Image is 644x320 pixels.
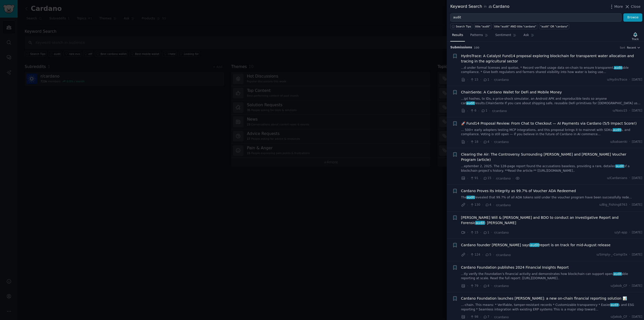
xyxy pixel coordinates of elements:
[481,109,487,113] span: 1
[485,203,491,207] span: 4
[461,53,642,64] a: HydroTrace: A Catalyst Fund14 proposal exploring blockchain for transparent water allocation and ...
[461,128,642,137] a: ... 500+ early adopters testing MCP integrations, and this proposal brings it to mainnet with SDK...
[467,230,468,235] span: ·
[467,314,468,320] span: ·
[461,215,642,226] a: [PERSON_NAME] Will & [PERSON_NAME] and BDO to conduct an Investigative Report and Forensicaudit- ...
[470,284,478,288] span: 79
[494,31,518,42] a: Sentiment
[615,164,624,168] span: audit
[632,140,642,144] span: [DATE]
[461,188,576,194] span: Cardano Proves Its Integrity as 99.7% of Voucher ADA Redeemed
[632,284,642,288] span: [DATE]
[494,25,536,28] div: title:"audit" AND title:"cardano"
[493,176,494,181] span: ·
[489,108,490,114] span: ·
[470,140,478,144] span: 18
[522,31,536,42] a: Ask
[461,242,611,248] a: Cardano founder [PERSON_NAME] saysauditreport is on track for mid-August release
[494,284,509,288] span: r/cardano
[596,253,627,257] span: u/Simply-_-Compl3x
[629,78,630,82] span: ·
[631,4,640,9] span: Close
[470,230,478,235] span: 15
[456,25,471,28] span: Search Tips
[461,121,637,126] a: 🚀 Fund14 Proposal Review: From Chat to Checkout — AI Payments via Cardano (5/5 Impact Score!)
[627,46,636,49] span: Recent
[496,203,511,207] span: r/cardano
[614,4,623,9] span: More
[461,152,642,162] span: Clearing the Air: The Controversy Surrounding [PERSON_NAME] and [PERSON_NAME] Voucher Program (ar...
[483,230,489,235] span: 1
[461,215,642,226] span: [PERSON_NAME] Will & [PERSON_NAME] and BDO to conduct an Investigative Report and Forensic - [PER...
[493,202,494,208] span: ·
[478,108,479,114] span: ·
[482,202,483,208] span: ·
[494,231,509,234] span: r/cardano
[491,314,492,320] span: ·
[474,23,492,29] a: title:"audit"
[613,272,622,276] span: audit
[494,78,509,82] span: r/cardano
[611,315,627,319] span: u/Jakob_CF
[461,265,569,270] a: Cardano Foundation publishes 2024 Financial Insights Report
[620,46,625,49] div: Sort
[480,283,481,289] span: ·
[450,13,622,22] input: Try a keyword related to your business
[632,203,642,207] span: [DATE]
[607,176,627,181] span: u/Cardanians
[450,45,472,50] span: Submission s
[461,272,642,281] a: ...tly verify the Foundation’s financial activity and demonstrates how blockchain can support ope...
[524,33,529,38] span: Ask
[450,23,472,29] button: Search Tips
[632,253,642,257] span: [DATE]
[450,31,465,42] a: Results
[610,303,619,307] span: audit
[494,315,509,319] span: r/cardano
[632,78,642,82] span: [DATE]
[614,66,623,69] span: audit
[632,230,642,235] span: [DATE]
[625,4,640,9] button: Close
[470,78,478,82] span: 15
[494,140,509,144] span: r/cardano
[632,37,639,41] div: Track
[613,128,621,132] span: audit
[461,195,642,200] a: Theauditrevealed that 99.7% of all ADA tokens sold under the voucher program have been successful...
[599,203,627,207] span: u/Big_Fishing8763
[614,230,627,235] span: u/yt-app
[461,90,562,95] a: ChainSente: A Cardano Wallet for DeFi and Mobile Money
[483,78,489,82] span: 1
[475,221,485,225] span: audit
[483,140,489,144] span: 4
[467,283,468,289] span: ·
[492,109,507,113] span: r/cardano
[468,31,490,42] a: Patterns
[480,77,481,82] span: ·
[450,4,509,10] div: Keyword Search Cardano
[482,252,483,258] span: ·
[461,303,642,312] a: ...-chain. This means: * Verifiable, tamper-resistant records * Customizable transparency * Easie...
[613,109,627,113] span: u/Nasu15
[629,284,630,288] span: ·
[467,176,468,181] span: ·
[496,177,511,180] span: r/cardano
[627,46,640,49] button: Recent
[495,33,511,38] span: Sentiment
[512,176,513,181] span: ·
[461,242,611,248] span: Cardano founder [PERSON_NAME] says report is on track for mid-August release
[484,5,487,9] span: in
[491,77,492,82] span: ·
[629,253,630,257] span: ·
[539,23,569,29] a: "audit" OR "cardano"
[461,296,627,301] a: Cardano Foundation launches [PERSON_NAME]: a new on-chain financial reporting solution 📊
[607,78,627,82] span: u/HydroTrace
[470,33,483,38] span: Patterns
[493,23,538,29] a: title:"audit" AND title:"cardano"
[461,97,642,105] a: ...ipt hashes, tx IDs, a price-shock simulator, an Android APK and reproducible tests so anyone c...
[470,253,480,257] span: 124
[630,31,640,42] button: Track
